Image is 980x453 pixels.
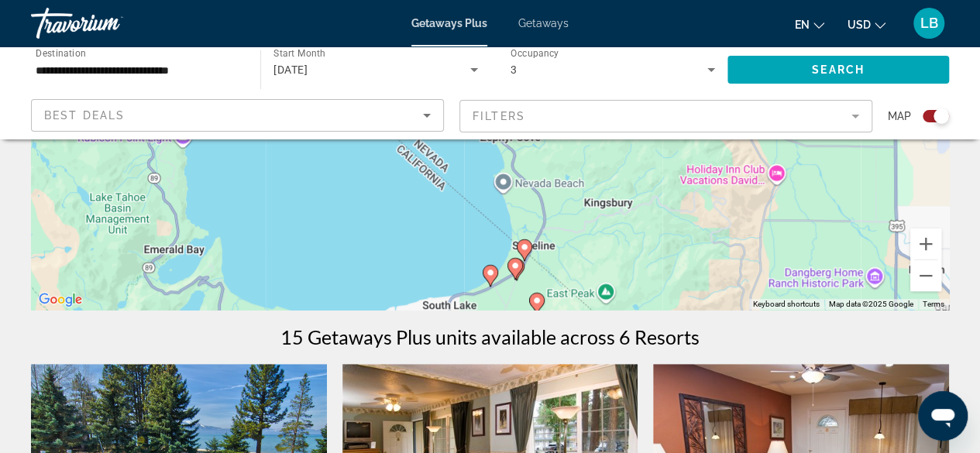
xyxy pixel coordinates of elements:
mat-select: Sort by [44,106,431,125]
span: Occupancy [511,48,559,59]
span: Search [812,63,865,76]
span: Best Deals [44,109,125,122]
span: Destination [36,47,86,58]
span: en [795,19,810,31]
button: Change language [795,13,824,36]
button: User Menu [909,7,949,39]
a: Getaways [518,17,569,29]
span: [DATE] [273,63,308,76]
span: 3 [511,63,517,76]
button: Zoom out [910,260,941,291]
button: Change currency [848,13,885,36]
span: Start Month [273,48,325,59]
span: USD [848,19,871,31]
img: Google [35,290,86,310]
a: Terms (opens in new tab) [923,300,944,308]
span: Map data ©2025 Google [829,300,913,308]
button: Keyboard shortcuts [753,299,820,310]
span: LB [920,15,938,31]
button: Filter [459,99,872,133]
h1: 15 Getaways Plus units available across 6 Resorts [280,325,700,348]
a: Travorium [31,3,186,43]
a: Open this area in Google Maps (opens a new window) [35,290,86,310]
button: Search [727,56,949,84]
a: Getaways Plus [411,17,487,29]
iframe: Button to launch messaging window [918,391,968,441]
span: Map [888,105,911,127]
button: Zoom in [910,228,941,259]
